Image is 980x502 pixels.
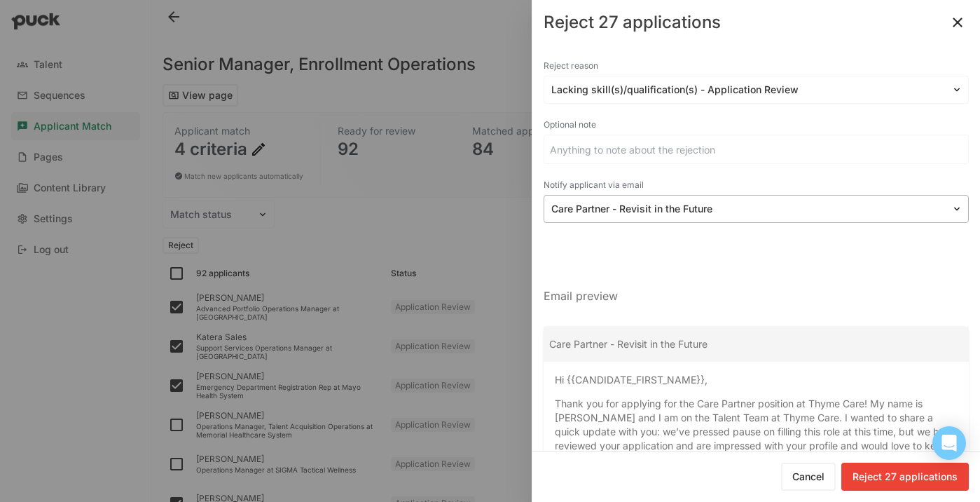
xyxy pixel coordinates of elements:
[932,426,966,460] div: Open Intercom Messenger
[841,463,969,491] button: Reject 27 applications
[544,175,969,195] div: Notify applicant via email
[544,276,969,316] div: Email preview
[544,14,721,31] div: Reject 27 applications
[544,135,968,163] input: Anything to note about the rejection
[544,327,969,362] div: Care Partner - Revisit in the Future
[544,115,969,135] div: Optional note
[544,56,969,76] div: Reject reason
[555,398,955,480] span: Thank you for applying for the Care Partner position at Thyme Care! My name is [PERSON_NAME] and ...
[781,463,836,491] button: Cancel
